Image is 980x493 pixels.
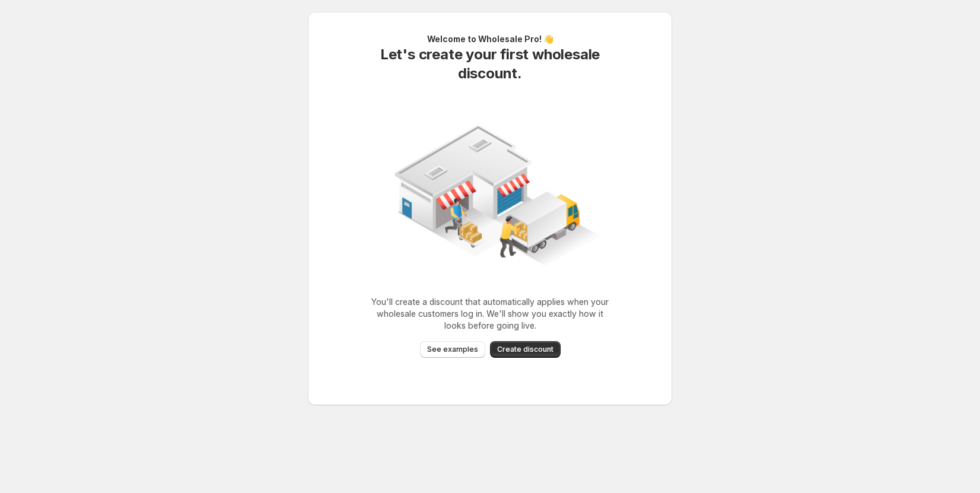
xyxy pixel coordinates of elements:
p: You'll create a discount that automatically applies when your wholesale customers log in. We'll s... [371,296,609,332]
span: See examples [427,345,478,354]
h2: Welcome to Wholesale Pro! 👋 [371,33,609,45]
button: See examples [420,341,485,358]
span: Create discount [497,345,553,354]
h2: Let's create your first wholesale discount. [371,45,609,83]
button: Create discount [490,341,561,358]
img: Create your first wholesale rule [371,96,609,294]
